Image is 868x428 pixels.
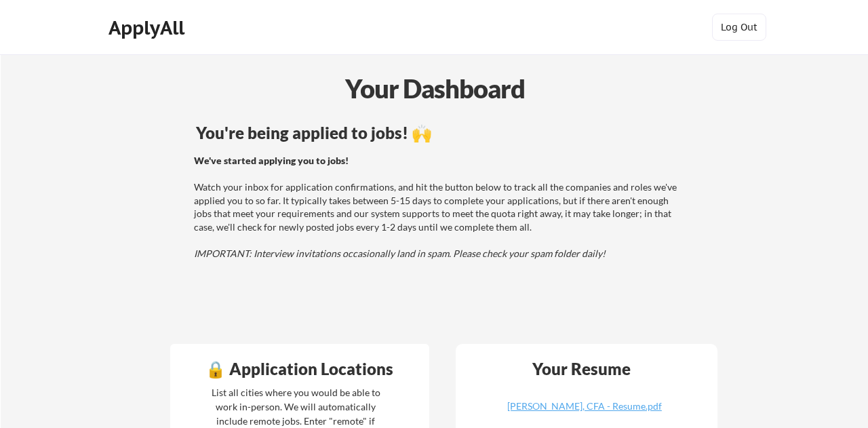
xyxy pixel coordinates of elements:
[194,155,349,166] strong: We've started applying you to jobs!
[174,361,426,377] div: 🔒 Application Locations
[515,361,649,377] div: Your Resume
[504,402,665,423] a: [PERSON_NAME], CFA - Resume.pdf
[194,154,683,260] div: Watch your inbox for application confirmations, and hit the button below to track all the compani...
[504,402,665,411] div: [PERSON_NAME], CFA - Resume.pdf
[194,248,606,259] em: IMPORTANT: Interview invitations occasionally land in spam. Please check your spam folder daily!
[196,125,685,141] div: You're being applied to jobs! 🙌
[1,69,868,108] div: Your Dashboard
[712,14,766,41] button: Log Out
[108,16,189,39] div: ApplyAll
